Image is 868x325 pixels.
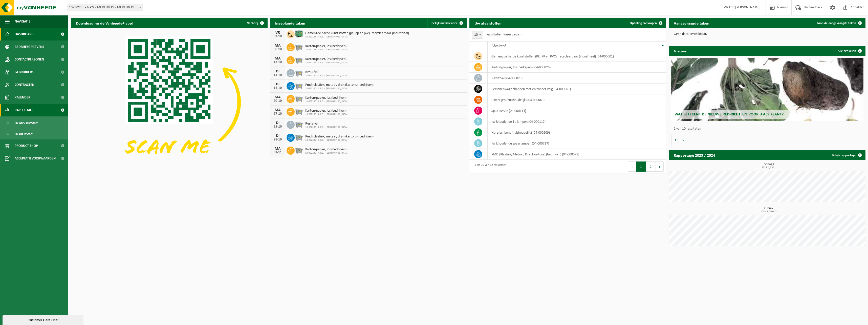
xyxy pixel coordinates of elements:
div: 03-11 [273,151,283,154]
p: 1 van 10 resultaten [674,127,863,131]
span: Karton/papier, los (bedrijven) [305,57,348,61]
button: Vorige [671,135,679,145]
span: 10-982235 - A.P.S. - [GEOGRAPHIC_DATA] [305,48,348,51]
span: Bedrijfsgegevens [15,40,44,53]
img: WB-2500-GAL-GY-01 [295,146,303,154]
div: 28-10 [273,125,283,129]
span: 10-982235 - A.P.S. - [GEOGRAPHIC_DATA] [305,61,348,64]
img: WB-2500-GAL-GY-01 [295,68,303,77]
a: In grafiekvorm [1,118,67,127]
span: Pmd (plastiek, metaal, drankkartons) (bedrijven) [305,83,374,87]
span: 10-982235 - A.P.S. - [GEOGRAPHIC_DATA] [305,139,374,142]
span: 10 [472,31,483,38]
span: 10-982235 - A.P.S. - [GEOGRAPHIC_DATA] [305,126,348,129]
div: 14-10 [273,73,283,77]
td: gemengde harde kunststoffen (PE, PP en PVC), recycleerbaar (industrieel) (04-000001) [488,51,666,62]
div: 06-10 [273,48,283,51]
td: kwikhoudende TL-lampen (04-000117) [488,116,666,127]
img: WB-2500-GAL-GY-01 [295,81,303,90]
span: 10-982235 - A.P.S. - [GEOGRAPHIC_DATA] [305,152,348,155]
span: Karton/papier, los (bedrijven) [305,148,348,152]
span: Restafval [305,70,348,74]
span: Contactpersonen [15,53,44,66]
button: Previous [628,161,636,172]
button: Volgende [679,135,687,145]
span: Verberg [247,22,258,25]
img: WB-2500-GAL-GY-01 [295,133,303,141]
a: In lijstvorm [1,129,67,138]
a: Ophaling aanvragen [626,18,666,28]
span: Karton/papier, los (bedrijven) [305,44,348,48]
div: 27-10 [273,112,283,116]
span: Restafval [305,122,348,126]
button: Next [656,161,664,172]
span: Contracten [15,78,34,91]
span: 2025: 2,500 m3 [671,210,865,213]
img: WB-2500-GAL-GY-01 [295,43,303,51]
img: PB-HB-1400-HPE-GN-01 [295,30,303,38]
div: VR [273,31,283,35]
span: Wat betekent de nieuwe RED-richtlijn voor u als klant? [675,112,784,116]
td: kwikhoudende spaarlampen (04-000727) [488,138,666,149]
a: Alle artikelen [834,46,865,56]
td: karton/papier, los (bedrijven) (04-000026) [488,62,666,73]
button: Verberg [243,18,267,28]
span: Product Shop [15,139,38,152]
div: 20-10 [273,99,283,103]
span: 10-982235 - A.P.S. - [GEOGRAPHIC_DATA] [305,100,348,103]
h2: Uw afvalstoffen [469,18,507,28]
div: MA [273,108,283,112]
h3: Tonnage [671,163,865,169]
span: Dashboard [15,28,34,40]
img: WB-2500-GAL-GY-01 [295,55,303,64]
a: Bekijk uw kalender [427,18,466,28]
span: 2025: 1,252 t [671,166,865,169]
span: 10-982235 - A.P.S. - MERELBEKE - MERELBEKE [67,4,143,11]
span: Karton/papier, los (bedrijven) [305,109,348,113]
img: WB-2500-GAL-GY-01 [295,107,303,116]
button: 1 [636,161,646,172]
span: In grafiekvorm [15,118,38,128]
span: Afvalstof [491,44,506,48]
button: 2 [646,161,656,172]
span: Rapportage [15,104,34,116]
h2: Ingeplande taken [270,18,310,28]
span: In lijstvorm [15,129,33,138]
div: 14-10 [273,86,283,90]
label: resultaten weergeven [486,32,522,36]
span: Pmd (plastiek, metaal, drankkartons) (bedrijven) [305,135,374,139]
span: 10 [472,31,483,39]
div: MA [273,56,283,60]
a: Bekijk rapportage [828,150,865,160]
span: 10-982235 - A.P.S. - [GEOGRAPHIC_DATA] [305,87,374,90]
div: DI [273,134,283,138]
span: 10-982235 - A.P.S. - MERELBEKE - MERELBEKE [67,4,143,11]
img: WB-2500-GAL-GY-01 [295,120,303,129]
a: Wat betekent de nieuwe RED-richtlijn voor u als klant? [671,58,863,121]
span: Gebruikers [15,66,34,78]
span: Toon de aangevraagde taken [817,22,856,25]
div: 28-10 [273,138,283,141]
div: MA [273,95,283,99]
span: Gemengde harde kunststoffen (pe, pp en pvc), recycleerbaar (industrieel) [305,31,409,35]
div: MA [273,44,283,48]
td: spuitbussen (04-000114) [488,105,666,116]
iframe: chat widget [3,314,84,325]
img: Download de VHEPlus App [71,28,268,176]
h2: Rapportage 2025 / 2024 [669,150,720,160]
div: 1 tot 10 van 12 resultaten [472,161,506,172]
span: Acceptatievoorwaarden [15,152,56,165]
span: Navigatie [15,15,30,28]
td: PMD (Plastiek, Metaal, Drankkartons) (bedrijven) (04-000978) [488,149,666,160]
div: DI [273,82,283,86]
h2: Aangevraagde taken [669,18,714,28]
td: hol glas, bont (huishoudelijk) (04-000209) [488,127,666,138]
p: Geen data beschikbaar. [674,32,860,36]
span: 10-982235 - A.P.S. - [GEOGRAPHIC_DATA] [305,74,348,77]
div: DI [273,69,283,73]
div: 13-10 [273,60,283,64]
td: restafval (04-000029) [488,73,666,84]
a: Toon de aangevraagde taken [813,18,865,28]
span: Bekijk uw kalender [431,22,458,25]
